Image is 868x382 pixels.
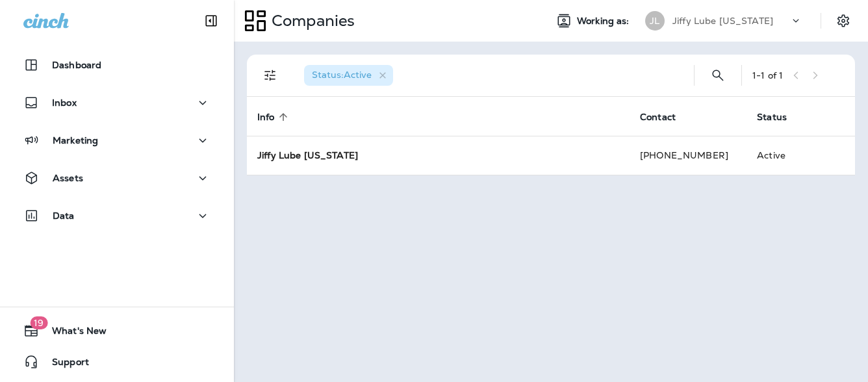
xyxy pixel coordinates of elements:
[30,316,47,329] span: 19
[13,90,221,116] button: Inbox
[577,16,632,27] span: Working as:
[640,111,693,123] span: Contact
[53,173,83,183] p: Assets
[672,16,773,26] p: Jiffy Lube [US_STATE]
[53,210,75,221] p: Data
[52,97,77,108] p: Inbox
[757,111,804,123] span: Status
[13,349,221,375] button: Support
[304,65,393,86] div: Status:Active
[13,127,221,153] button: Marketing
[645,11,665,31] div: JL
[257,111,292,123] span: Info
[266,11,355,31] p: Companies
[752,70,783,81] div: 1 - 1 of 1
[832,9,855,32] button: Settings
[13,318,221,344] button: 19What's New
[53,135,98,146] p: Marketing
[747,136,817,175] td: Active
[757,112,787,123] span: Status
[630,136,747,175] td: [PHONE_NUMBER]
[640,112,676,123] span: Contact
[52,60,101,70] p: Dashboard
[257,149,358,161] strong: Jiffy Lube [US_STATE]
[13,203,221,229] button: Data
[257,62,283,88] button: Filters
[193,8,229,34] button: Collapse Sidebar
[39,325,107,341] span: What's New
[705,62,731,88] button: Search Companies
[39,357,89,372] span: Support
[13,52,221,78] button: Dashboard
[312,69,372,81] span: Status : Active
[257,112,275,123] span: Info
[13,165,221,191] button: Assets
